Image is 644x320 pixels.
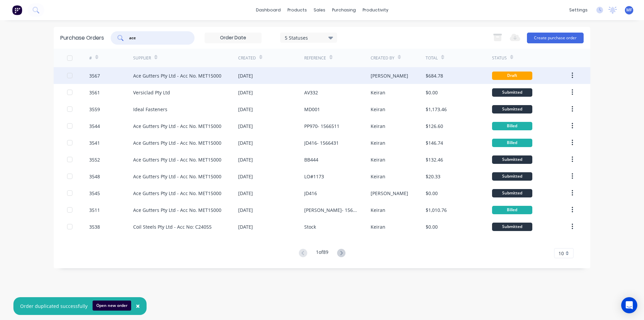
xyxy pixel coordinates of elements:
div: Status [492,55,507,61]
button: Create purchase order [527,33,584,43]
div: LO#1173 [304,173,324,180]
div: [PERSON_NAME] [371,72,408,79]
div: Ideal Fasteners [133,106,167,113]
div: Submitted [492,189,532,197]
div: Purchase Orders [60,34,104,42]
div: [DATE] [238,156,253,163]
div: Keiran [371,173,385,180]
div: products [284,5,310,15]
div: [DATE] [238,190,253,197]
div: 3552 [89,156,100,163]
div: Submitted [492,105,532,113]
div: Order duplicated successfully [20,303,88,310]
div: $0.00 [426,89,438,96]
div: $1,173.46 [426,106,447,113]
input: Search purchase orders... [128,35,184,41]
div: [DATE] [238,223,253,230]
div: Keiran [371,106,385,113]
div: [DATE] [238,72,253,79]
div: Coil Steels Pty Ltd - Acc No: C24055 [133,223,212,230]
div: JD416- 1566431 [304,139,339,146]
div: Versiclad Pty Ltd [133,89,170,96]
div: 5 Statuses [285,34,333,41]
div: sales [310,5,329,15]
span: × [136,301,140,311]
div: Billed [492,139,532,147]
div: Created By [371,55,394,61]
div: 3567 [89,72,100,79]
div: Keiran [371,207,385,214]
div: 3545 [89,190,100,197]
div: Keiran [371,139,385,146]
div: Submitted [492,172,532,181]
div: JD416 [304,190,317,197]
input: Order Date [205,33,261,43]
div: $0.00 [426,190,438,197]
div: Ace Gutters Pty Ltd - Acc No. MET15000 [133,72,221,79]
div: $146.74 [426,139,443,146]
div: 3544 [89,123,100,130]
div: purchasing [329,5,359,15]
div: Created [238,55,256,61]
span: 10 [558,250,564,257]
div: Keiran [371,123,385,130]
button: Close [129,298,147,314]
div: $126.60 [426,123,443,130]
div: $20.33 [426,173,440,180]
div: Submitted [492,223,532,231]
div: Keiran [371,223,385,230]
div: Reference [304,55,326,61]
div: Total [426,55,438,61]
span: MF [626,7,632,13]
div: Supplier [133,55,151,61]
div: [PERSON_NAME]- 1565755 [304,207,357,214]
div: $132.46 [426,156,443,163]
div: $1,010.76 [426,207,447,214]
div: # [89,55,92,61]
div: AV332 [304,89,318,96]
button: Open new order [93,301,131,311]
div: Draft [492,72,532,80]
div: $0.00 [426,223,438,230]
div: 1 of 89 [316,248,328,258]
div: Ace Gutters Pty Ltd - Acc No. MET15000 [133,156,221,163]
div: [DATE] [238,89,253,96]
div: Ace Gutters Pty Ltd - Acc No. MET15000 [133,123,221,130]
div: productivity [359,5,392,15]
div: Submitted [492,88,532,97]
div: 3561 [89,89,100,96]
a: dashboard [253,5,284,15]
div: Billed [492,122,532,130]
div: Keiran [371,156,385,163]
div: Ace Gutters Pty Ltd - Acc No. MET15000 [133,173,221,180]
div: Submitted [492,155,532,164]
div: Stock [304,223,316,230]
img: Factory [12,5,22,15]
div: 3559 [89,106,100,113]
div: [DATE] [238,173,253,180]
div: BB444 [304,156,318,163]
div: [DATE] [238,106,253,113]
div: 3541 [89,139,100,146]
div: Ace Gutters Pty Ltd - Acc No. MET15000 [133,207,221,214]
div: settings [566,5,591,15]
div: PP970- 1566511 [304,123,339,130]
div: $684.78 [426,72,443,79]
div: Ace Gutters Pty Ltd - Acc No. MET15000 [133,190,221,197]
div: Billed [492,206,532,214]
div: Ace Gutters Pty Ltd - Acc No. MET15000 [133,139,221,146]
div: 3511 [89,207,100,214]
div: Keiran [371,89,385,96]
div: [PERSON_NAME] [371,190,408,197]
div: 3548 [89,173,100,180]
div: [DATE] [238,139,253,146]
div: 3538 [89,223,100,230]
div: [DATE] [238,207,253,214]
div: [DATE] [238,123,253,130]
div: Open Intercom Messenger [621,297,637,313]
div: MD001 [304,106,320,113]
